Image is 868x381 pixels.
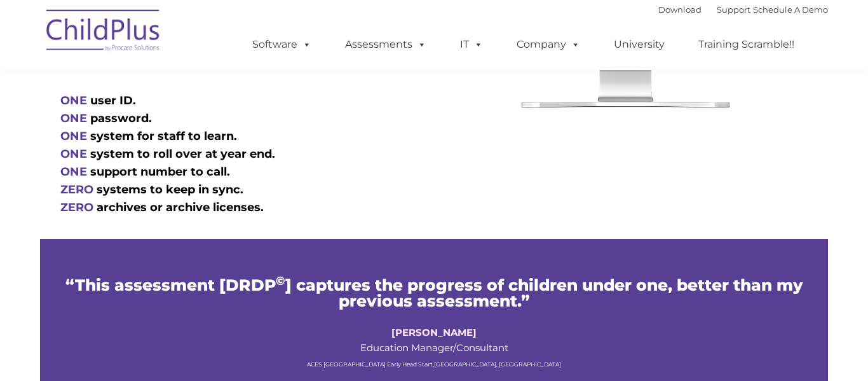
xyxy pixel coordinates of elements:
[97,200,264,214] span: archives or archive licenses.
[686,32,807,57] a: Training Scramble!!
[60,147,87,161] span: ONE
[97,183,243,197] span: systems to keep in sync.
[60,129,87,143] span: ONE
[717,4,750,15] a: Support
[391,326,477,338] strong: [PERSON_NAME]
[434,361,561,368] span: [GEOGRAPHIC_DATA], [GEOGRAPHIC_DATA]
[753,4,828,15] a: Schedule A Demo
[60,200,93,214] span: ZERO
[90,129,237,143] span: system for staff to learn.
[40,1,167,64] img: ChildPlus by Procare Solutions
[447,32,496,57] a: IT
[601,32,677,57] a: University
[658,4,828,15] font: |
[90,94,136,107] span: user ID.
[240,32,324,57] a: Software
[276,274,285,288] sup: ©
[60,111,87,125] span: ONE
[332,32,439,57] a: Assessments
[60,94,87,107] span: ONE
[90,111,152,125] span: password.
[658,4,702,15] a: Download
[307,361,434,368] span: ACES [GEOGRAPHIC_DATA] Early Head Start,
[60,183,93,197] span: ZERO
[360,326,508,354] span: Education Manager/Consultant
[90,165,230,179] span: support number to call.
[90,147,275,161] span: system to roll over at year end.
[60,165,87,179] span: ONE
[504,32,593,57] a: Company
[65,275,803,310] span: “This assessment [DRDP ] captures the progress of children under one, better than my previous ass...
